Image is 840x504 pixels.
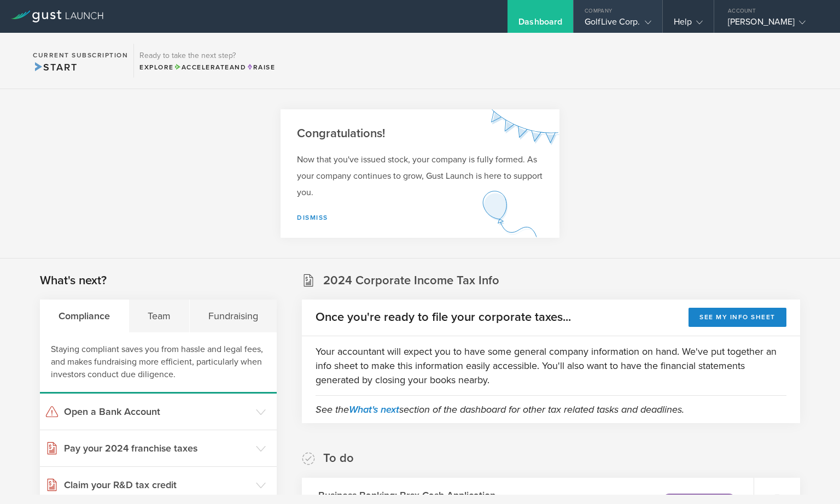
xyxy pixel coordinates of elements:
[297,151,543,201] p: Now that you've issued stock, your company is fully formed. As your company continues to grow, Gu...
[316,309,571,325] h2: Once you're ready to file your corporate taxes...
[40,332,277,394] div: Staying compliant saves you from hassle and legal fees, and makes fundraising more efficient, par...
[64,478,250,492] h3: Claim your R&D tax credit
[190,300,277,332] div: Fundraising
[728,16,821,33] div: [PERSON_NAME]
[40,273,107,289] h2: What's next?
[297,214,328,221] a: Dismiss
[689,308,786,327] button: See my info sheet
[323,273,499,289] h2: 2024 Corporate Income Tax Info
[318,488,495,502] h3: Business Banking: Brex Cash Application
[323,450,354,466] h2: To do
[33,52,128,58] h2: Current Subscription
[64,441,250,455] h3: Pay your 2024 franchise taxes
[40,300,129,332] div: Compliance
[64,405,250,419] h3: Open a Bank Account
[139,52,275,60] h3: Ready to take the next step?
[297,126,543,142] h2: Congratulations!
[174,63,247,71] span: and
[316,403,684,415] em: See the section of the dashboard for other tax related tasks and deadlines.
[246,63,275,71] span: Raise
[129,300,190,332] div: Team
[349,403,399,415] a: What's next
[518,16,562,33] div: Dashboard
[33,61,77,73] span: Start
[316,344,786,387] p: Your accountant will expect you to have some general company information on hand. We've put toget...
[133,44,281,78] div: Ready to take the next step?ExploreAccelerateandRaise
[174,63,230,71] span: Accelerate
[585,16,651,33] div: GolfLive Corp.
[674,16,703,33] div: Help
[139,62,275,72] div: Explore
